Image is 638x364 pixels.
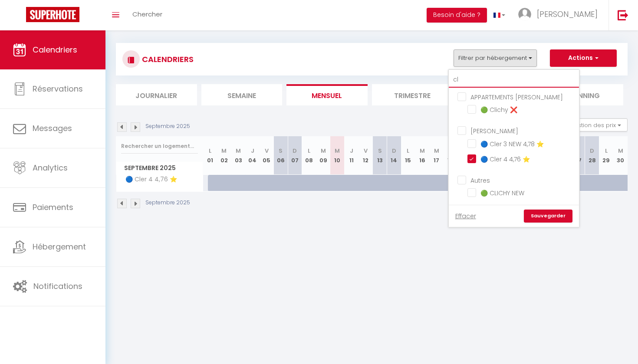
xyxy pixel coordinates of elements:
[209,147,211,155] abbr: L
[245,136,260,175] th: 04
[454,49,537,67] button: Filtrer par hébergement
[335,147,340,155] abbr: M
[279,147,283,155] abbr: S
[401,136,415,175] th: 15
[618,147,623,155] abbr: M
[378,147,382,155] abbr: S
[524,210,572,223] a: Sauvegarder
[33,202,73,213] span: Paiements
[345,136,359,175] th: 11
[392,147,396,155] abbr: D
[434,147,439,155] abbr: M
[387,136,401,175] th: 14
[590,147,594,155] abbr: D
[132,10,162,19] span: Chercher
[265,147,269,155] abbr: V
[33,162,68,173] span: Analytics
[33,123,72,134] span: Messages
[470,176,490,185] span: Autres
[288,136,302,175] th: 07
[33,241,86,252] span: Hébergement
[203,136,217,175] th: 01
[7,3,33,30] button: Ouvrir le widget de chat LiveChat
[236,147,241,155] abbr: M
[407,147,409,155] abbr: L
[217,136,231,175] th: 02
[449,72,579,88] input: Rechercher un logement...
[33,83,83,94] span: Réservations
[251,147,254,155] abbr: J
[563,118,628,131] button: Gestion des prix
[364,147,368,155] abbr: V
[116,84,197,105] li: Journalier
[613,136,628,175] th: 30
[543,84,624,105] li: Planning
[480,140,544,148] span: 🔵 Cler 3 NEW 4,78 ⭐️
[330,136,345,175] th: 10
[33,44,77,55] span: Calendriers
[480,155,530,164] span: 🔵 Cler 4 4,76 ⭐️
[448,69,580,228] div: Filtrer par hébergement
[427,8,487,23] button: Besoin d'aide ?
[221,147,227,155] abbr: M
[145,122,190,131] p: Septembre 2025
[145,199,190,207] p: Septembre 2025
[316,136,330,175] th: 09
[585,136,599,175] th: 28
[26,7,79,22] img: Super Booking
[121,138,198,154] input: Rechercher un logement...
[231,136,246,175] th: 03
[308,147,310,155] abbr: L
[518,8,531,21] img: ...
[201,84,283,105] li: Semaine
[116,162,203,174] span: Septembre 2025
[33,281,82,292] span: Notifications
[444,136,458,175] th: 18
[293,147,297,155] abbr: D
[274,136,288,175] th: 06
[599,136,614,175] th: 29
[260,136,274,175] th: 05
[415,136,430,175] th: 16
[455,211,476,221] a: Effacer
[373,136,387,175] th: 13
[118,175,179,184] span: 🔵 Cler 4 4,76 ⭐️
[429,136,444,175] th: 17
[550,49,617,67] button: Actions
[372,84,453,105] li: Trimestre
[286,84,368,105] li: Mensuel
[321,147,326,155] abbr: M
[302,136,316,175] th: 08
[358,136,373,175] th: 12
[618,10,628,20] img: logout
[420,147,425,155] abbr: M
[140,49,194,69] h3: CALENDRIERS
[537,9,598,20] span: [PERSON_NAME]
[605,147,608,155] abbr: L
[350,147,353,155] abbr: J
